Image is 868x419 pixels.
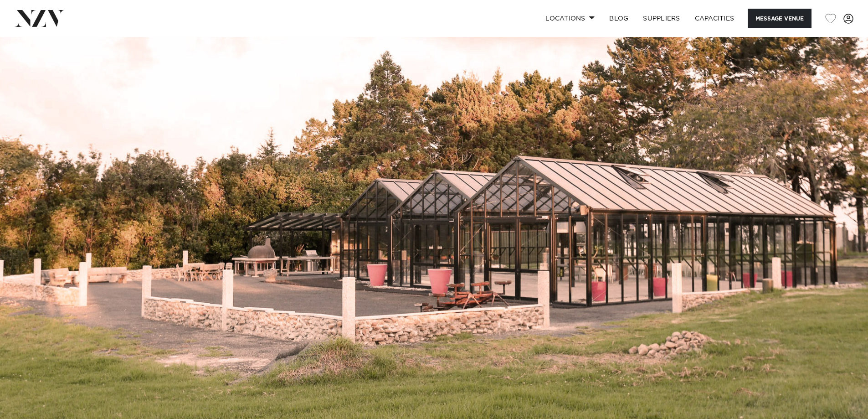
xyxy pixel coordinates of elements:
a: Locations [538,9,602,28]
img: nzv-logo.png [15,10,64,26]
a: SUPPLIERS [636,9,687,28]
button: Message Venue [748,9,812,28]
a: Capacities [688,9,742,28]
a: BLOG [602,9,636,28]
